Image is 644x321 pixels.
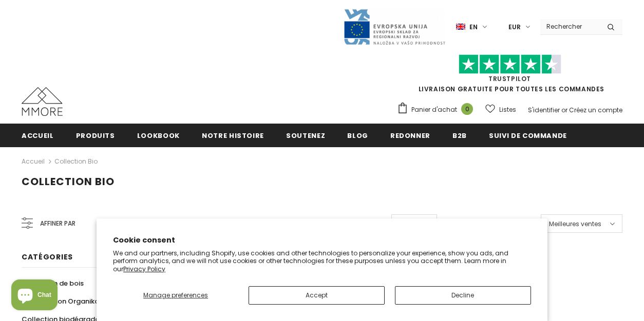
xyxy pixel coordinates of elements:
[397,59,622,93] span: LIVRAISON GRATUITE POUR TOUTES LES COMMANDES
[452,131,467,141] span: B2B
[390,124,430,147] a: Redonner
[461,103,473,115] span: 0
[561,106,567,114] span: or
[343,22,446,31] a: Javni Razpis
[137,124,180,147] a: Lookbook
[202,131,264,141] span: Notre histoire
[113,235,531,246] h2: Cookie consent
[22,278,84,288] span: Collection de bois
[40,218,75,229] span: Affiner par
[22,124,54,147] a: Accueil
[499,105,516,115] span: Listes
[22,155,45,168] a: Accueil
[22,87,63,116] img: Cas MMORE
[452,124,467,147] a: B2B
[343,8,446,46] img: Javni Razpis
[347,124,368,147] a: Blog
[485,101,516,118] a: Listes
[286,124,325,147] a: soutenez
[54,157,98,166] a: Collection Bio
[390,131,430,141] span: Redonner
[397,102,478,117] a: Panier d'achat 0
[22,174,115,189] span: Collection Bio
[508,22,521,32] span: EUR
[8,279,61,313] inbox-online-store-chat: Shopify online store chat
[456,23,465,31] img: i-lang-1.png
[459,54,561,74] img: Faites confiance aux étoiles pilotes
[286,131,325,141] span: soutenez
[249,286,385,305] button: Accept
[123,265,165,273] a: Privacy Policy
[489,124,567,147] a: Suivi de commande
[22,274,84,292] a: Collection de bois
[22,131,54,141] span: Accueil
[76,131,115,141] span: Produits
[347,131,368,141] span: Blog
[30,296,99,306] span: Collection Organika
[202,124,264,147] a: Notre histoire
[395,286,531,305] button: Decline
[113,286,238,305] button: Manage preferences
[489,131,567,141] span: Suivi de commande
[22,252,73,262] span: Catégories
[528,106,560,114] a: S'identifier
[469,22,478,32] span: en
[76,124,115,147] a: Produits
[488,74,531,83] a: TrustPilot
[137,131,180,141] span: Lookbook
[143,291,208,299] span: Manage preferences
[549,219,601,229] span: Meilleures ventes
[113,249,531,273] p: We and our partners, including Shopify, use cookies and other technologies to personalize your ex...
[540,19,599,34] input: Search Site
[411,105,457,115] span: Panier d'achat
[569,106,622,114] a: Créez un compte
